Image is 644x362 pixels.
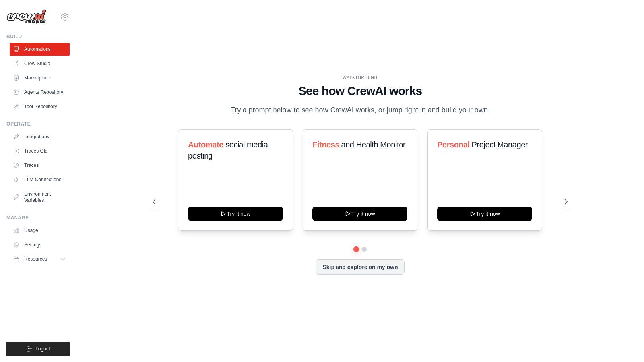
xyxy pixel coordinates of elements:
[10,57,70,70] a: Crew Studio
[10,253,70,265] button: Resources
[312,207,407,221] button: Try it now
[153,84,567,98] h1: See how CrewAI works
[10,159,70,172] a: Traces
[6,215,70,221] div: Manage
[471,140,528,149] span: Project Manager
[227,105,494,116] p: Try a prompt below to see how CrewAI works, or jump right in and build your own.
[10,100,70,113] a: Tool Repository
[188,140,223,149] span: Automate
[437,207,532,221] button: Try it now
[10,224,70,237] a: Usage
[437,140,469,149] span: Personal
[10,145,70,157] a: Traces Old
[10,130,70,143] a: Integrations
[10,43,70,56] a: Automations
[6,9,46,24] img: Logo
[316,259,404,275] button: Skip and explore on my own
[35,346,50,352] span: Logout
[6,342,70,356] button: Logout
[341,140,406,149] span: and Health Monitor
[10,173,70,186] a: LLM Connections
[10,86,70,99] a: Agents Repository
[10,188,70,207] a: Environment Variables
[153,75,567,81] div: WALKTHROUGH
[188,207,283,221] button: Try it now
[312,140,339,149] span: Fitness
[6,33,70,40] div: Build
[10,72,70,84] a: Marketplace
[6,121,70,127] div: Operate
[24,256,47,262] span: Resources
[188,140,268,160] span: social media posting
[10,238,70,251] a: Settings
[604,324,644,362] iframe: Chat Widget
